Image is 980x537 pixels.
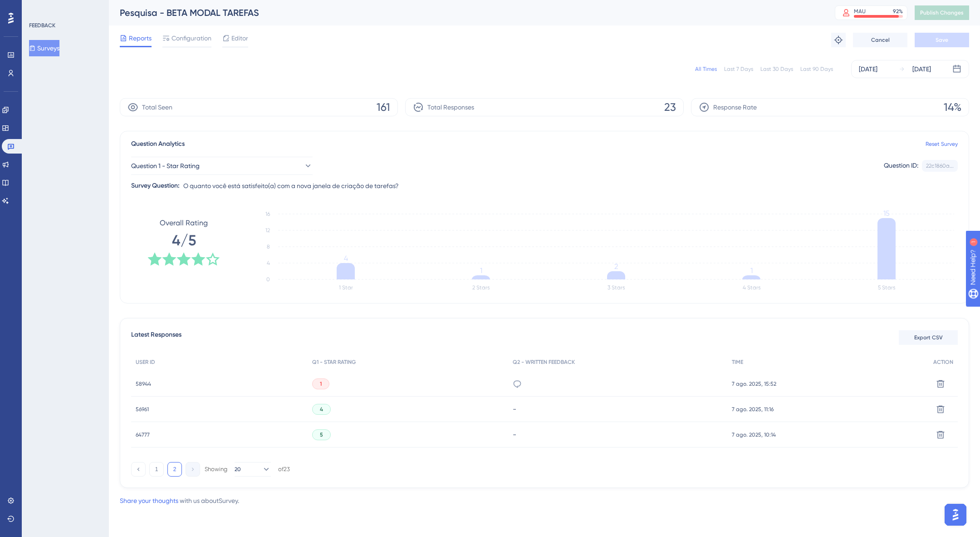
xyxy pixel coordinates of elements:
[149,462,164,477] button: 1
[878,284,895,291] text: 5 Stars
[608,284,625,291] text: 3 Stars
[278,465,290,473] div: of 23
[136,431,150,438] span: 64777
[172,230,196,250] span: 4/5
[472,284,490,291] text: 2 Stars
[899,330,958,345] button: Export CSV
[265,211,270,217] tspan: 16
[915,5,969,20] button: Publish Changes
[129,33,152,44] span: Reports
[21,2,57,13] span: Need Help?
[859,64,877,75] div: [DATE]
[235,462,271,477] button: 20
[235,466,241,473] span: 20
[871,36,890,44] span: Cancel
[732,406,774,413] span: 7 ago. 2025, 11:16
[884,160,918,172] div: Question ID:
[732,358,743,366] span: TIME
[513,358,575,366] span: Q2 - WRITTEN FEEDBACK
[893,8,903,15] div: 92 %
[883,209,890,218] tspan: 15
[29,40,59,56] button: Surveys
[513,430,723,439] div: -
[267,244,270,250] tspan: 8
[800,65,833,73] div: Last 90 Days
[29,22,55,29] div: FEEDBACK
[427,102,474,113] span: Total Responses
[131,157,313,175] button: Question 1 - Star Rating
[513,405,723,413] div: -
[732,431,776,438] span: 7 ago. 2025, 10:14
[732,380,776,388] span: 7 ago. 2025, 15:52
[312,358,356,366] span: Q1 - STAR RATING
[750,266,753,275] tspan: 1
[664,100,676,114] span: 23
[724,65,753,73] div: Last 7 Days
[614,262,618,271] tspan: 2
[120,6,812,19] div: Pesquisa - BETA MODAL TAREFAS
[136,406,149,413] span: 56961
[183,180,399,191] span: O quanto você está satisfeito(a) com a nova janela de criação de tarefas?
[160,218,208,229] span: Overall Rating
[171,33,211,44] span: Configuration
[915,33,969,47] button: Save
[136,358,155,366] span: USER ID
[231,33,248,44] span: Editor
[131,180,180,191] div: Survey Question:
[167,462,182,477] button: 2
[142,102,172,113] span: Total Seen
[136,380,151,388] span: 58944
[760,65,793,73] div: Last 30 Days
[853,33,907,47] button: Cancel
[914,334,943,341] span: Export CSV
[926,140,958,148] a: Reset Survey
[267,260,270,266] tspan: 4
[912,64,931,75] div: [DATE]
[131,329,181,346] span: Latest Responses
[933,358,953,366] span: ACTION
[131,139,185,149] span: Question Analytics
[377,100,390,114] span: 161
[266,276,270,283] tspan: 0
[936,36,948,44] span: Save
[926,162,954,169] div: 22c1860a...
[713,102,757,113] span: Response Rate
[920,9,964,16] span: Publish Changes
[205,465,227,473] div: Showing
[265,227,270,234] tspan: 12
[320,431,323,438] span: 5
[63,5,66,12] div: 1
[854,8,866,15] div: MAU
[339,284,353,291] text: 1 Star
[695,65,717,73] div: All Times
[942,501,969,528] iframe: UserGuiding AI Assistant Launcher
[131,160,200,171] span: Question 1 - Star Rating
[320,380,322,388] span: 1
[120,497,178,504] a: Share your thoughts
[320,406,323,413] span: 4
[344,254,348,263] tspan: 4
[743,284,760,291] text: 4 Stars
[480,266,482,275] tspan: 1
[944,100,961,114] span: 14%
[120,495,239,506] div: with us about Survey .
